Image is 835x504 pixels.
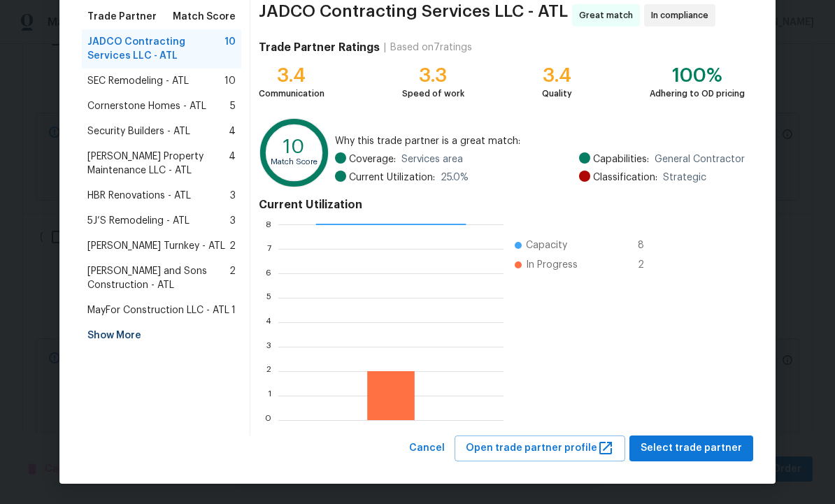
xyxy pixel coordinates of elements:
text: 4 [266,318,271,326]
text: 0 [265,416,271,424]
h4: Current Utilization [259,198,745,212]
button: Cancel [404,435,450,461]
span: In Progress [526,258,578,272]
span: Open trade partner profile [466,440,614,457]
div: 3.3 [402,69,464,82]
span: 2 [638,258,660,272]
span: Capacity [526,238,567,252]
div: | [380,41,390,55]
text: 8 [266,220,271,229]
div: 3.4 [542,69,572,82]
span: [PERSON_NAME] Turnkey - ATL [87,239,225,253]
div: Quality [542,87,572,101]
span: Cancel [409,440,445,457]
h4: Trade Partner Ratings [259,41,380,55]
span: Current Utilization: [349,171,435,185]
text: 10 [283,137,305,157]
text: 6 [266,269,271,278]
text: Match Score [271,158,317,166]
div: Adhering to OD pricing [650,87,745,101]
span: Trade Partner [87,10,157,24]
span: Services area [401,152,463,166]
span: Security Builders - ATL [87,124,190,138]
span: 4 [229,124,236,138]
span: In compliance [651,8,714,22]
span: General Contractor [655,152,745,166]
span: 8 [638,238,660,252]
span: 5J’S Remodeling - ATL [87,214,190,228]
span: Coverage: [349,152,396,166]
span: 1 [231,303,236,317]
span: Classification: [593,171,657,185]
div: Show More [82,323,241,348]
div: Based on 7 ratings [390,41,472,55]
span: HBR Renovations - ATL [87,189,191,203]
div: Communication [259,87,324,101]
span: MayFor Construction LLC - ATL [87,303,229,317]
span: Strategic [663,171,706,185]
span: 4 [229,150,236,178]
span: Why this trade partner is a great match: [335,134,745,148]
text: 5 [266,294,271,302]
span: [PERSON_NAME] Property Maintenance LLC - ATL [87,150,229,178]
span: 2 [229,239,236,253]
text: 3 [266,343,271,351]
text: 7 [267,245,271,253]
span: Capabilities: [593,152,649,166]
span: Match Score [173,10,236,24]
button: Select trade partner [629,435,753,461]
div: Speed of work [402,87,464,101]
div: 3.4 [259,69,324,82]
span: JADCO Contracting Services LLC - ATL [87,35,224,63]
text: 1 [268,391,271,400]
span: SEC Remodeling - ATL [87,74,189,88]
span: Cornerstone Homes - ATL [87,99,206,113]
button: Open trade partner profile [455,435,625,461]
span: Select trade partner [641,440,742,457]
span: 5 [230,99,236,113]
span: 2 [229,264,236,292]
span: 10 [224,35,236,63]
span: 25.0 % [441,171,469,185]
span: 3 [230,214,236,228]
span: JADCO Contracting Services LLC - ATL [259,4,568,27]
span: 3 [230,189,236,203]
div: 100% [650,69,745,82]
span: [PERSON_NAME] and Sons Construction - ATL [87,264,229,292]
text: 2 [266,367,271,375]
span: Great match [579,8,638,22]
span: 10 [224,74,236,88]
